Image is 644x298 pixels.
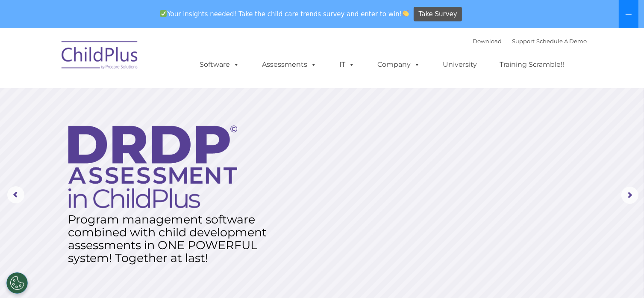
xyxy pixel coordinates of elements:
[512,38,535,45] a: Support
[68,213,274,265] rs-layer: Program management software combined with child development assessments in ONE POWERFUL system! T...
[419,7,457,22] span: Take Survey
[157,6,413,22] span: Your insights needed! Take the child care trends survey and enter to win!
[119,92,155,98] span: Phone number
[369,56,429,73] a: Company
[254,56,326,73] a: Assessments
[331,56,364,73] a: IT
[57,35,143,78] img: ChildPlus by Procare Solutions
[473,38,502,45] a: Download
[403,10,409,17] img: 👏
[160,10,167,17] img: ✅
[6,272,28,294] button: Cookies Settings
[491,56,573,73] a: Training Scramble!!
[435,56,486,73] a: University
[537,38,587,45] a: Schedule A Demo
[473,38,587,45] font: |
[191,56,248,73] a: Software
[68,125,237,208] img: DRDP Assessment in ChildPlus
[414,7,462,22] a: Take Survey
[119,57,145,63] span: Last name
